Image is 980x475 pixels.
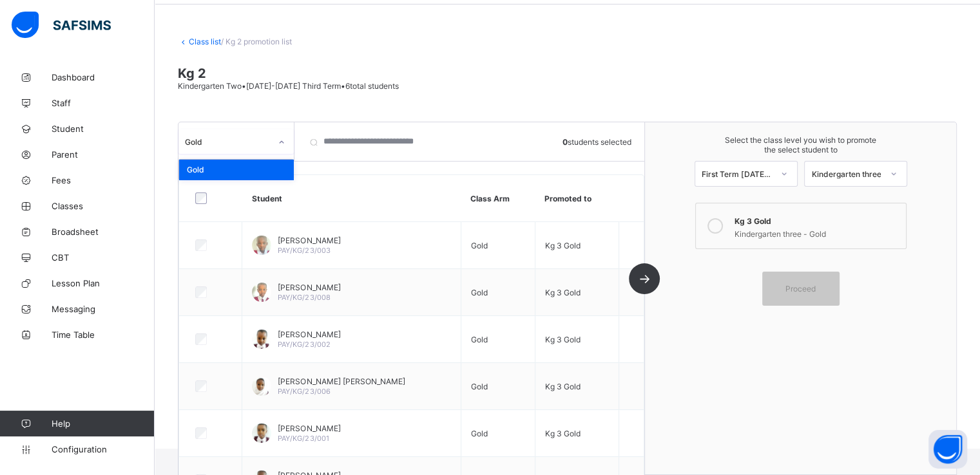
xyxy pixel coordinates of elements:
[52,304,155,314] span: Messaging
[178,66,957,81] span: Kg 2
[811,169,882,178] div: Kindergarten three
[278,340,330,349] span: PAY/KG/23/002
[545,287,581,297] span: Kg 3 Gold
[221,37,292,46] span: / Kg 2 promotion list
[52,98,155,108] span: Staff
[545,428,581,438] span: Kg 3 Gold
[242,175,461,222] th: Student
[471,428,488,438] span: Gold
[471,240,488,250] span: Gold
[179,160,293,180] div: Gold
[52,149,155,160] span: Parent
[545,334,581,344] span: Kg 3 Gold
[785,284,816,293] span: Proceed
[471,381,488,391] span: Gold
[52,72,155,82] span: Dashboard
[52,252,155,263] span: CBT
[52,175,155,185] span: Fees
[52,330,155,340] span: Time Table
[471,334,488,344] span: Gold
[52,418,154,429] span: Help
[278,387,330,396] span: PAY/KG/23/006
[461,175,535,222] th: Class Arm
[658,135,943,154] span: Select the class level you wish to promote the select student to
[278,434,329,443] span: PAY/KG/23/001
[535,175,619,222] th: Promoted to
[928,430,967,469] button: Open asap
[278,377,405,386] span: [PERSON_NAME] [PERSON_NAME]
[52,444,154,454] span: Configuration
[545,381,581,391] span: Kg 3 Gold
[471,287,488,297] span: Gold
[545,240,581,250] span: Kg 3 Gold
[189,37,221,46] a: Class list
[278,330,340,339] span: [PERSON_NAME]
[278,424,340,433] span: [PERSON_NAME]
[52,201,155,211] span: Classes
[562,136,568,146] b: 0
[278,283,340,292] span: [PERSON_NAME]
[278,246,330,255] span: PAY/KG/23/003
[52,227,155,237] span: Broadsheet
[52,124,155,134] span: Student
[278,236,340,245] span: [PERSON_NAME]
[178,81,399,91] span: Kindergarten Two • [DATE]-[DATE] Third Term • 6 total students
[52,278,155,288] span: Lesson Plan
[562,136,631,146] span: students selected
[185,136,271,146] div: Gold
[702,169,773,178] div: First Term [DATE]-[DATE]
[12,12,111,39] img: safsims
[735,226,899,239] div: Kindergarten three - Gold
[278,293,330,302] span: PAY/KG/23/008
[735,213,899,226] div: Kg 3 Gold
